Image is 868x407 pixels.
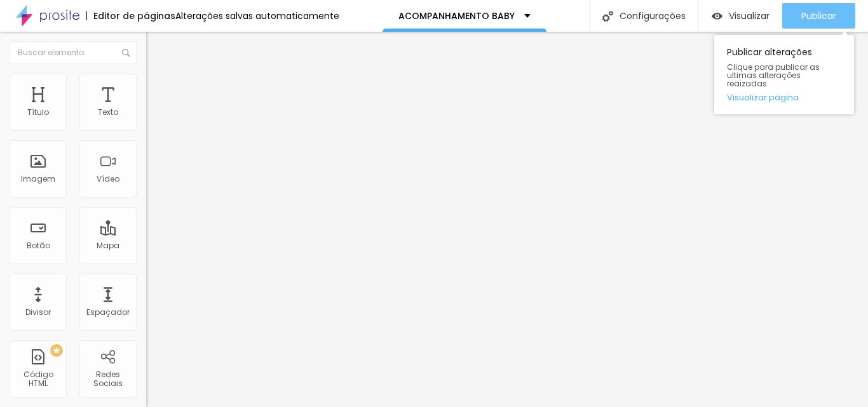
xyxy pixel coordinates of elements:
[699,3,782,29] button: Visualizar
[86,308,130,317] div: Espaçador
[25,308,51,317] div: Divisor
[782,3,855,29] button: Publicar
[801,11,836,21] span: Publicar
[98,108,118,117] div: Texto
[83,370,133,389] div: Redes Sociais
[21,175,55,183] div: Imagem
[27,241,50,250] div: Botão
[602,11,613,22] img: Icone
[712,11,722,22] img: view-1.svg
[97,241,119,250] div: Mapa
[13,370,63,389] div: Código HTML
[729,11,770,21] span: Visualizar
[727,63,841,88] span: Clique para publicar as ultimas alterações reaizadas
[122,49,130,57] img: Icone
[714,35,854,114] div: Publicar alterações
[86,11,175,20] div: Editor de páginas
[175,11,339,20] div: Alterações salvas automaticamente
[27,108,49,117] div: Título
[727,93,841,102] a: Visualizar página
[398,11,515,20] p: ACOMPANHAMENTO BABY
[10,41,137,64] input: Buscar elemento
[97,175,119,183] div: Vídeo
[146,32,868,407] iframe: Editor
